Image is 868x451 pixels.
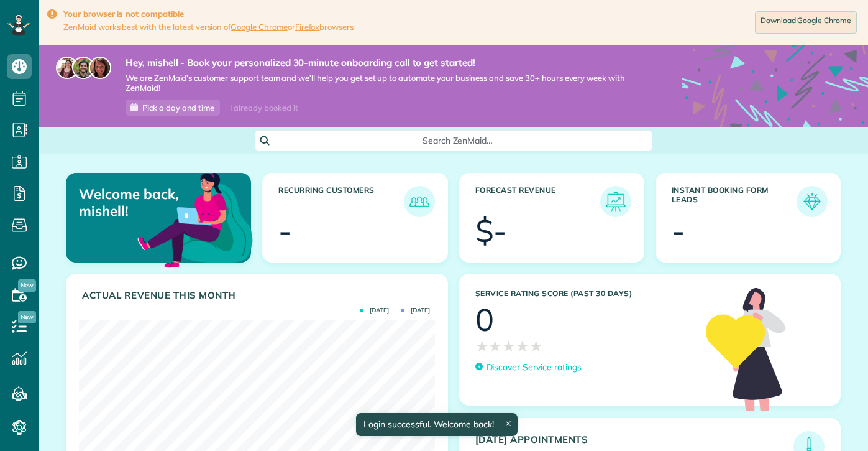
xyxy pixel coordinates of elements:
h3: Forecast Revenue [475,186,600,217]
p: Discover Service ratings [487,361,582,374]
span: ★ [516,335,529,357]
span: ★ [502,335,516,357]
span: ★ [475,335,489,357]
img: dashboard_welcome-42a62b7d889689a78055ac9021e634bf52bae3f8056760290aed330b23ab8690.png [135,159,255,279]
div: 0 [475,304,494,335]
span: ★ [488,335,502,357]
strong: Hey, mishell - Book your personalized 30-minute onboarding call to get started! [126,57,644,69]
h3: Service Rating score (past 30 days) [475,289,694,298]
h3: Instant Booking Form Leads [672,186,797,217]
p: Welcome back, mishell! [79,186,190,219]
span: We are ZenMaid’s customer support team and we’ll help you get set up to automate your business an... [126,73,644,94]
span: [DATE] [401,307,430,314]
span: New [18,279,36,292]
div: Login successful. Welcome back! [356,413,518,436]
span: ★ [529,335,543,357]
a: Discover Service ratings [475,361,582,374]
span: New [18,311,36,323]
div: - [672,215,685,246]
img: maria-72a9807cf96188c08ef61303f053569d2e2a8a1cde33d635c8a3ac13582a053d.jpg [56,57,78,79]
img: icon_forecast_revenue-8c13a41c7ed35a8dcfafea3cbb826a0462acb37728057bba2d056411b612bbbe.png [603,189,628,214]
h3: Recurring Customers [278,186,403,217]
div: - [278,215,291,246]
h3: Actual Revenue this month [82,290,435,301]
a: Firefox [295,22,320,32]
span: ZenMaid works best with the latest version of or browsers [63,22,354,32]
strong: Your browser is not compatible [63,9,354,19]
span: Pick a day and time [142,103,214,113]
div: I already booked it [222,100,305,116]
img: jorge-587dff0eeaa6aab1f244e6dc62b8924c3b6ad411094392a53c71c6c4a576187d.jpg [72,57,94,79]
img: michelle-19f622bdf1676172e81f8f8fba1fb50e276960ebfe0243fe18214015130c80e4.jpg [89,57,111,79]
span: [DATE] [360,307,389,314]
div: $- [475,215,507,246]
a: Google Chrome [231,22,288,32]
img: icon_form_leads-04211a6a04a5b2264e4ee56bc0799ec3eb69b7e499cbb523a139df1d13a81ae0.png [800,189,825,214]
img: icon_recurring_customers-cf858462ba22bcd05b5a5880d41d6543d210077de5bb9ebc9590e49fd87d84ed.png [407,189,432,214]
a: Download Google Chrome [755,11,857,34]
a: Pick a day and time [126,100,220,116]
